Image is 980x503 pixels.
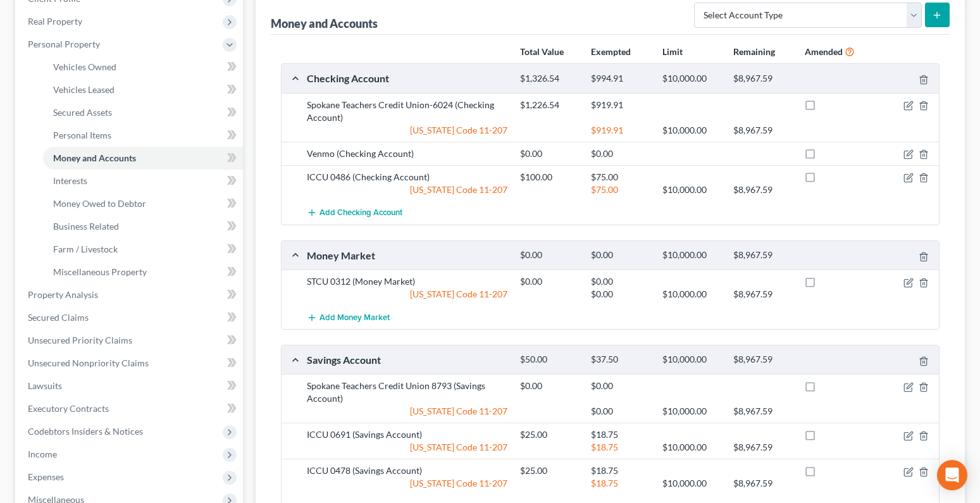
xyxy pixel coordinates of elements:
[591,46,631,57] strong: Exempted
[585,464,655,477] div: $18.75
[656,288,727,301] div: $10,000.00
[585,249,655,261] div: $0.00
[53,152,136,163] span: Money and Accounts
[28,471,64,482] span: Expenses
[585,275,655,288] div: $0.00
[28,335,132,345] span: Unsecured Priority Claims
[727,477,798,490] div: $8,967.59
[28,39,100,49] span: Personal Property
[53,198,146,209] span: Money Owed to Debtor
[319,313,390,323] span: Add Money Market
[53,61,116,72] span: Vehicles Owned
[656,354,727,366] div: $10,000.00
[301,288,514,301] div: [US_STATE] Code 11-207
[43,261,243,283] a: Miscellaneous Property
[937,460,967,490] div: Open Intercom Messenger
[514,380,585,392] div: $0.00
[28,426,143,437] span: Codebtors Insiders & Notices
[301,380,514,405] div: Spokane Teachers Credit Union 8793 (Savings Account)
[18,329,243,352] a: Unsecured Priority Claims
[727,405,798,418] div: $8,967.59
[656,124,727,137] div: $10,000.00
[43,56,243,78] a: Vehicles Owned
[585,477,655,490] div: $18.75
[585,171,655,183] div: $75.00
[301,464,514,477] div: ICCU 0478 (Savings Account)
[727,249,798,261] div: $8,967.59
[514,354,585,366] div: $50.00
[43,78,243,101] a: Vehicles Leased
[301,183,514,196] div: [US_STATE] Code 11-207
[520,46,564,57] strong: Total Value
[656,249,727,261] div: $10,000.00
[585,147,655,160] div: $0.00
[585,405,655,418] div: $0.00
[53,107,112,118] span: Secured Assets
[43,238,243,261] a: Farm / Livestock
[43,101,243,124] a: Secured Assets
[43,147,243,170] a: Money and Accounts
[43,170,243,192] a: Interests
[585,183,655,196] div: $75.00
[18,352,243,375] a: Unsecured Nonpriority Claims
[18,283,243,306] a: Property Analysis
[656,183,727,196] div: $10,000.00
[18,375,243,397] a: Lawsuits
[514,73,585,85] div: $1,326.54
[301,99,514,124] div: Spokane Teachers Credit Union-6024 (Checking Account)
[53,221,119,232] span: Business Related
[301,171,514,183] div: ICCU 0486 (Checking Account)
[514,464,585,477] div: $25.00
[301,147,514,160] div: Venmo (Checking Account)
[727,441,798,454] div: $8,967.59
[727,288,798,301] div: $8,967.59
[656,73,727,85] div: $10,000.00
[727,124,798,137] div: $8,967.59
[656,405,727,418] div: $10,000.00
[301,275,514,288] div: STCU 0312 (Money Market)
[43,124,243,147] a: Personal Items
[585,380,655,392] div: $0.00
[319,208,402,218] span: Add Checking Account
[307,306,390,329] button: Add Money Market
[585,288,655,301] div: $0.00
[514,171,585,183] div: $100.00
[301,405,514,418] div: [US_STATE] Code 11-207
[53,244,118,254] span: Farm / Livestock
[727,73,798,85] div: $8,967.59
[53,175,87,186] span: Interests
[28,380,62,391] span: Lawsuits
[28,403,109,414] span: Executory Contracts
[18,397,243,420] a: Executory Contracts
[585,99,655,111] div: $919.91
[53,266,147,277] span: Miscellaneous Property
[28,16,82,27] span: Real Property
[28,449,57,459] span: Income
[585,354,655,366] div: $37.50
[301,441,514,454] div: [US_STATE] Code 11-207
[28,289,98,300] span: Property Analysis
[301,477,514,490] div: [US_STATE] Code 11-207
[514,99,585,111] div: $1,226.54
[53,130,111,140] span: Personal Items
[585,73,655,85] div: $994.91
[727,183,798,196] div: $8,967.59
[301,353,514,366] div: Savings Account
[727,354,798,366] div: $8,967.59
[18,306,243,329] a: Secured Claims
[301,428,514,441] div: ICCU 0691 (Savings Account)
[307,201,402,225] button: Add Checking Account
[585,441,655,454] div: $18.75
[514,275,585,288] div: $0.00
[301,124,514,137] div: [US_STATE] Code 11-207
[43,192,243,215] a: Money Owed to Debtor
[656,477,727,490] div: $10,000.00
[271,16,378,31] div: Money and Accounts
[585,124,655,137] div: $919.91
[514,428,585,441] div: $25.00
[28,357,149,368] span: Unsecured Nonpriority Claims
[301,71,514,85] div: Checking Account
[28,312,89,323] span: Secured Claims
[53,84,115,95] span: Vehicles Leased
[514,147,585,160] div: $0.00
